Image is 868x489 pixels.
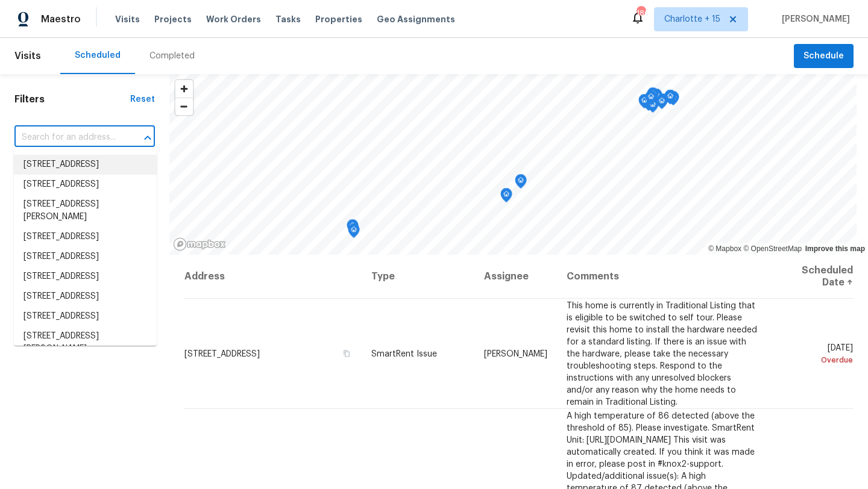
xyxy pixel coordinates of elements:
th: Type [362,255,474,299]
span: Maestro [41,13,81,25]
button: Copy Address [341,347,352,358]
li: [STREET_ADDRESS] [14,307,157,326]
div: Map marker [347,219,359,238]
button: Zoom out [175,98,193,115]
a: OpenStreetMap [743,244,802,253]
input: Search for an address... [14,128,121,147]
div: Map marker [638,94,650,113]
span: Zoom out [175,98,193,115]
span: SmartRent Issue [371,349,437,358]
li: [STREET_ADDRESS] [14,155,157,175]
div: Scheduled [75,49,121,61]
button: Zoom in [175,80,193,98]
a: Improve this map [805,244,865,253]
div: Map marker [667,91,679,110]
div: 186 [637,7,645,19]
th: Assignee [474,255,557,299]
span: [PERSON_NAME] [484,349,547,358]
li: [STREET_ADDRESS] [14,247,157,267]
h1: Filters [14,93,130,105]
span: [PERSON_NAME] [777,13,850,25]
li: [STREET_ADDRESS] [14,175,157,195]
span: [STREET_ADDRESS] [184,349,260,358]
span: Tasks [275,15,301,23]
div: Map marker [500,188,512,207]
div: Reset [130,93,155,105]
span: [DATE] [778,343,853,366]
div: Map marker [647,87,659,106]
span: Work Orders [206,13,261,25]
li: [STREET_ADDRESS] [14,227,157,247]
span: Charlotte + 15 [664,13,720,25]
span: Schedule [804,49,844,64]
div: Map marker [515,174,527,193]
canvas: Map [169,74,857,255]
th: Address [184,255,362,299]
span: Projects [154,13,192,25]
th: Scheduled Date ↑ [768,255,854,299]
li: [STREET_ADDRESS][PERSON_NAME] [14,195,157,227]
div: Map marker [647,98,659,117]
div: Map marker [650,89,662,107]
div: Map marker [656,95,668,113]
div: Map marker [645,90,657,109]
span: Visits [115,13,140,25]
li: [STREET_ADDRESS] [14,287,157,307]
span: Properties [315,13,362,25]
div: Overdue [778,354,853,366]
th: Comments [557,255,768,299]
span: Visits [14,43,41,69]
li: [STREET_ADDRESS][PERSON_NAME][PERSON_NAME] [14,326,157,372]
div: Completed [149,50,195,62]
span: Geo Assignments [377,13,455,25]
a: Mapbox homepage [173,237,226,251]
button: Close [139,129,156,146]
span: This home is currently in Traditional Listing that is eligible to be switched to self tour. Pleas... [567,301,757,406]
a: Mapbox [708,244,741,253]
div: Map marker [348,223,360,242]
li: [STREET_ADDRESS] [14,267,157,287]
button: Schedule [794,44,854,69]
div: Map marker [664,90,676,108]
